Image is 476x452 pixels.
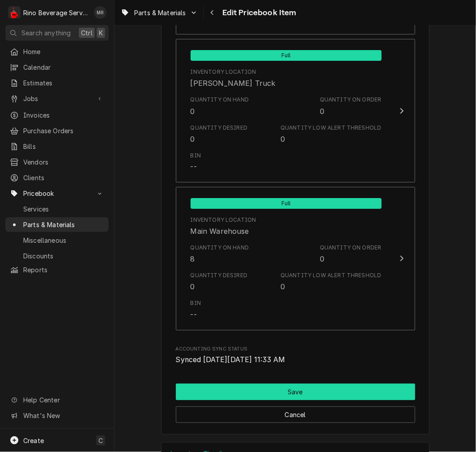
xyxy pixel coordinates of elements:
div: Button Group Row [176,400,415,423]
a: Reports [5,262,109,277]
div: Bin [191,152,201,160]
div: Quantity on Hand [191,244,249,264]
span: Purchase Orders [23,126,104,135]
button: Cancel [176,406,415,423]
div: 0 [191,281,195,292]
div: Quantity Desired [191,271,248,279]
div: Rino Beverage Service's Avatar [8,6,21,19]
span: Reports [23,265,104,275]
a: Go to Help Center [5,393,109,407]
a: Estimates [5,76,109,90]
span: Full [191,50,382,61]
span: Create [23,437,44,444]
button: Update Inventory Level [176,187,415,330]
div: Bin [191,299,201,307]
div: Location [191,68,276,89]
span: Full [191,198,382,209]
button: Search anythingCtrlK [5,25,109,41]
span: Search anything [21,28,71,38]
a: Invoices [5,108,109,123]
div: 8 [191,253,195,264]
div: Melissa Rinehart's Avatar [94,6,106,19]
div: 0 [191,106,195,117]
div: Quantity on Order [320,244,382,264]
button: Save [176,384,415,400]
div: Location [191,216,256,237]
span: Calendar [23,63,104,72]
div: Quantity on Order [320,96,382,116]
span: K [99,28,103,38]
a: Miscellaneous [5,233,109,248]
div: Button Group Row [176,384,415,400]
a: Go to Pricebook [5,186,109,201]
span: Synced [DATE][DATE] 11:33 AM [176,355,285,364]
div: Bin [191,299,201,320]
div: Inventory Location [191,68,256,76]
div: Inventory Location [191,216,256,224]
span: What's New [23,411,103,420]
div: Quantity on Hand [191,96,249,116]
div: Button Group [176,384,415,423]
div: Quantity Desired [191,124,248,144]
div: 0 [280,134,285,144]
a: Services [5,202,109,216]
div: Full [191,49,382,61]
div: Quantity Low Alert Threshold [280,124,381,144]
div: Quantity Low Alert Threshold [280,124,381,132]
div: Quantity Low Alert Threshold [280,271,381,292]
span: Vendors [23,157,104,167]
div: 0 [320,106,324,117]
div: R [8,6,21,19]
a: Purchase Orders [5,123,109,138]
div: -- [191,309,197,320]
span: Home [23,47,104,56]
span: Discounts [23,251,104,261]
a: Go to Parts & Materials [117,5,201,20]
span: Accounting Sync Status [176,346,415,353]
div: Quantity on Order [320,244,382,252]
span: Edit Pricebook Item [220,7,297,19]
div: Quantity Desired [191,271,248,292]
span: Help Center [23,395,103,405]
button: Navigate back [205,5,220,20]
span: Pricebook [23,189,91,198]
a: Bills [5,139,109,154]
div: Rino Beverage Service [23,8,89,17]
div: Quantity Desired [191,124,248,132]
span: Clients [23,173,104,182]
div: Accounting Sync Status [176,346,415,365]
button: Update Inventory Level [176,39,415,182]
span: Estimates [23,78,104,88]
span: Parts & Materials [134,8,186,17]
span: Ctrl [81,28,93,38]
span: Accounting Sync Status [176,355,415,365]
a: Clients [5,170,109,185]
a: Home [5,44,109,59]
div: Main Warehouse [191,226,249,237]
span: C [98,436,103,445]
span: Services [23,204,104,214]
div: -- [191,161,197,172]
div: Quantity Low Alert Threshold [280,271,381,279]
span: Parts & Materials [23,220,104,229]
a: Go to What's New [5,408,109,423]
a: Go to Jobs [5,91,109,106]
span: Bills [23,142,104,151]
a: Vendors [5,155,109,169]
div: Quantity on Order [320,96,382,104]
span: Miscellaneous [23,236,104,245]
div: Quantity on Hand [191,96,249,104]
div: 0 [320,253,324,264]
a: Discounts [5,249,109,263]
span: Invoices [23,110,104,120]
div: Quantity on Hand [191,244,249,252]
div: MR [94,6,106,19]
a: Parts & Materials [5,217,109,232]
div: 0 [280,281,285,292]
div: 0 [191,134,195,144]
div: [PERSON_NAME] Truck [191,78,276,89]
span: Jobs [23,94,91,103]
a: Calendar [5,60,109,75]
div: Full [191,197,382,209]
div: Bin [191,152,201,172]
